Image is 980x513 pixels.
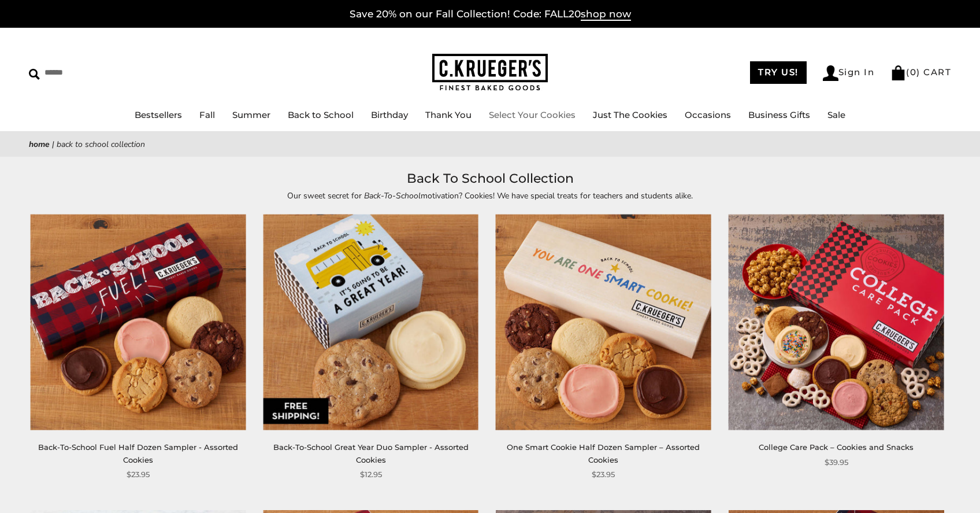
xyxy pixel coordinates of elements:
a: Occasions [685,109,731,120]
a: College Care Pack – Cookies and Snacks [759,442,914,452]
img: Bag [890,65,906,80]
em: Back-To-School [364,190,421,201]
a: Fall [199,109,215,120]
nav: breadcrumbs [29,138,951,151]
img: One Smart Cookie Half Dozen Sampler – Assorted Cookies [496,215,711,430]
a: Sign In [823,65,875,81]
a: Back to School [288,109,354,120]
span: 0 [910,67,917,77]
a: Sale [827,109,845,120]
a: Birthday [371,109,408,120]
img: Back-To-School Great Year Duo Sampler - Assorted Cookies [263,215,478,430]
a: Business Gifts [748,109,810,120]
span: $23.95 [127,468,150,481]
input: Search [29,64,166,82]
a: Just The Cookies [593,109,667,120]
img: Search [29,69,40,80]
span: | [52,139,54,150]
img: Account [823,65,838,81]
a: Save 20% on our Fall Collection! Code: FALL20shop now [350,8,631,21]
img: Back-To-School Fuel Half Dozen Sampler - Assorted Cookies [30,215,246,430]
a: Summer [232,109,270,120]
a: TRY US! [750,61,807,84]
span: Back To School Collection [57,139,145,150]
a: (0) CART [890,67,951,77]
a: One Smart Cookie Half Dozen Sampler – Assorted Cookies [507,442,700,464]
span: $12.95 [360,468,382,481]
span: $23.95 [592,468,615,481]
a: Bestsellers [135,109,182,120]
a: Select Your Cookies [489,109,576,120]
img: College Care Pack – Cookies and Snacks [729,215,944,430]
img: C.KRUEGER'S [432,54,548,91]
a: Back-To-School Great Year Duo Sampler - Assorted Cookies [273,442,469,464]
span: motivation? Cookies! We have special treats for teachers and students alike. [421,190,693,201]
span: Our sweet secret for [287,190,364,201]
a: Back-To-School Fuel Half Dozen Sampler - Assorted Cookies [38,442,238,464]
h1: Back To School Collection [46,168,934,189]
span: shop now [581,8,631,21]
span: $39.95 [825,456,848,468]
a: Home [29,139,50,150]
iframe: Sign Up via Text for Offers [9,469,120,504]
a: Thank You [425,109,472,120]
